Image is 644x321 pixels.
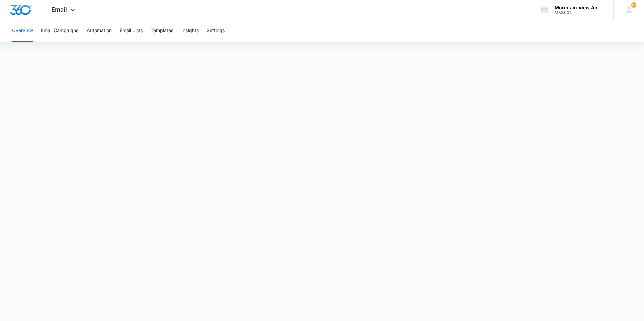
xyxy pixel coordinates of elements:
[555,10,604,15] div: account id
[181,20,199,42] button: Insights
[41,20,78,42] button: Email Campaigns
[631,2,636,8] span: 108
[87,20,112,42] button: Automation
[207,20,225,42] button: Settings
[555,5,604,10] div: account name
[631,2,636,8] div: notifications count
[151,20,173,42] button: Templates
[120,20,143,42] button: Email Lists
[51,6,67,13] span: Email
[12,20,33,42] button: Overview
